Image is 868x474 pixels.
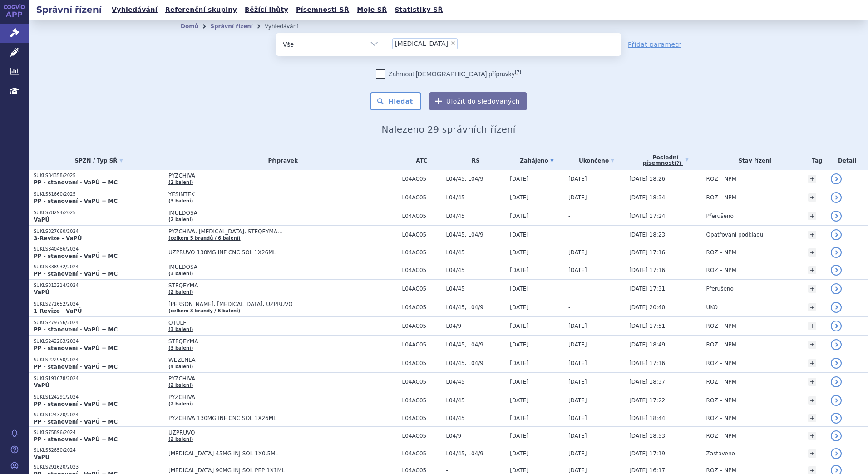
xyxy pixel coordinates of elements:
span: L04/45 [446,267,505,273]
abbr: (?) [515,69,521,75]
span: STEQEYMA [168,338,395,345]
span: L04AC05 [402,286,442,292]
span: L04AC05 [402,379,442,385]
span: [DATE] [568,249,587,256]
span: [DATE] 17:24 [629,213,665,219]
strong: PP - stanovení - VaPÚ + MC [34,271,118,277]
a: + [808,449,816,458]
abbr: (?) [674,161,681,166]
span: IMULDOSA [168,210,395,216]
a: + [808,322,816,330]
span: × [450,40,456,46]
span: L04/45 [446,415,505,421]
p: SUKLS191678/2024 [34,375,164,382]
span: L04/45 [446,379,505,385]
a: detail [831,229,842,240]
span: [DATE] [510,415,528,421]
p: SUKLS338932/2024 [34,264,164,270]
li: Vyhledávání [265,20,310,33]
span: [DATE] [510,379,528,385]
a: + [808,266,816,274]
span: ROZ – NPM [706,323,736,329]
span: [DATE] [568,176,587,182]
span: YESINTEK [168,191,395,197]
a: Zahájeno [510,154,564,167]
span: [DATE] 18:23 [629,232,665,238]
a: + [808,432,816,440]
p: SUKLS84358/2025 [34,173,164,179]
p: SUKLS291620/2023 [34,464,164,470]
p: SUKLS124320/2024 [34,412,164,418]
strong: PP - stanovení - VaPÚ + MC [34,345,118,351]
a: (3 balení) [168,271,193,276]
span: [DATE] [510,341,528,348]
span: L04/45, L04/9 [446,304,505,311]
span: [PERSON_NAME], [MEDICAL_DATA], UZPRUVO [168,301,395,307]
a: Písemnosti SŘ [293,4,352,16]
span: L04AC05 [402,176,442,182]
a: Správní řízení [210,23,253,30]
span: [DATE] [510,433,528,439]
p: SUKLS222950/2024 [34,357,164,363]
a: detail [831,247,842,258]
span: L04/9 [446,433,505,439]
span: UZPRUVO 130MG INF CNC SOL 1X26ML [168,249,395,256]
p: SUKLS75896/2024 [34,430,164,436]
a: detail [831,376,842,387]
span: PYZCHIVA, [MEDICAL_DATA], STEQEYMA… [168,228,395,235]
span: PYZCHIVA 130MG INF CNC SOL 1X26ML [168,415,395,421]
span: [DATE] 20:40 [629,304,665,311]
span: L04AC05 [402,232,442,238]
span: [DATE] [568,415,587,421]
span: [DATE] [568,323,587,329]
span: [DATE] [568,379,587,385]
a: (2 balení) [168,437,193,442]
a: + [808,414,816,422]
strong: 3-Revize - VaPÚ [34,235,82,242]
span: L04AC05 [402,397,442,404]
strong: PP - stanovení - VaPÚ + MC [34,436,118,443]
a: + [808,285,816,293]
strong: VaPÚ [34,289,49,296]
a: detail [831,265,842,276]
input: [MEDICAL_DATA] [460,38,465,49]
span: OTULFI [168,320,395,326]
strong: PP - stanovení - VaPÚ + MC [34,326,118,333]
span: L04AC05 [402,213,442,219]
span: L04AC05 [402,304,442,311]
p: SUKLS271652/2024 [34,301,164,307]
span: L04AC05 [402,267,442,273]
a: detail [831,283,842,294]
p: SUKLS279756/2024 [34,320,164,326]
a: Přidat parametr [628,40,681,49]
span: L04AC05 [402,467,442,474]
p: SUKLS340486/2024 [34,246,164,252]
th: Detail [826,151,868,170]
a: Domů [181,23,198,30]
span: [DATE] 18:44 [629,415,665,421]
span: [DATE] [568,194,587,201]
a: (4 balení) [168,364,193,369]
a: Referenční skupiny [163,4,240,16]
th: Přípravek [164,151,398,170]
strong: VaPÚ [34,454,49,460]
span: [DATE] [510,286,528,292]
span: L04AC05 [402,450,442,457]
a: + [808,248,816,257]
span: [DATE] [510,323,528,329]
span: ROZ – NPM [706,467,736,474]
a: (2 balení) [168,401,193,406]
a: detail [831,413,842,424]
a: + [808,303,816,311]
a: detail [831,339,842,350]
p: SUKLS327660/2024 [34,228,164,235]
a: detail [831,192,842,203]
span: - [568,213,570,219]
span: L04AC05 [402,323,442,329]
strong: PP - stanovení - VaPÚ + MC [34,198,118,204]
span: UKO [706,304,718,311]
button: Uložit do sledovaných [429,92,527,110]
p: SUKLS78294/2025 [34,210,164,216]
span: [DATE] [510,232,528,238]
a: Statistiky SŘ [392,4,445,16]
